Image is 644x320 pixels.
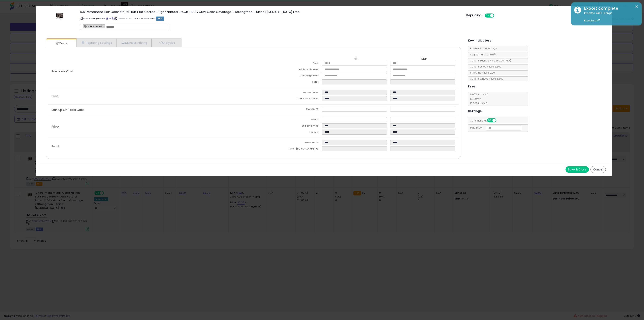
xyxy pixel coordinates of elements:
p: Markup On Total Cost [48,108,253,111]
span: $0.30 min [468,97,482,101]
a: All offer listings [109,17,111,20]
td: Mark Up % [253,107,322,113]
td: Landed [253,130,322,136]
span: Map Price: [468,126,522,129]
span: Current Buybox Price: [468,59,511,62]
span: 8.00 % for <= $10 [468,93,488,105]
p: Fees [48,95,253,98]
h5: Key Indicators [468,38,491,43]
p: Purchase Cost [48,70,253,73]
td: Additional Costs [253,67,322,73]
span: OFF [496,119,502,122]
th: Min [322,57,390,61]
td: Shipping Costs [253,73,322,79]
img: 4181vIRf+PL._SL60_.jpg [54,10,66,22]
span: Avg. Win Price 24h: N/A [468,53,496,56]
a: Analytics [152,38,181,47]
button: Cancel [590,166,606,173]
p: Profit [48,145,253,148]
span: Current Landed Price: $62.00 [468,77,504,80]
span: OFF [494,14,500,17]
h5: Settings [468,109,482,114]
td: Profit [PERSON_NAME] % [253,146,322,153]
span: $62.00 [495,59,511,62]
div: Export complete [581,5,639,11]
span: ON [487,119,492,122]
span: Sale Price OFF [83,25,102,28]
a: Costs [46,39,76,47]
span: Consider CPT: [468,119,502,122]
td: Shipping Price [253,123,322,130]
h5: Fees [468,84,476,89]
button: × [635,4,638,9]
span: Current Listed Price: $62.00 [468,65,502,68]
td: Total [253,79,322,86]
a: Business Pricing [116,38,152,47]
td: Gross Profit [253,140,322,146]
p: Price [48,125,253,128]
h3: IGK Permanent Hair Color Kit | 6N But First Coffee - Light Natural Brown | 100% Gray Color Covera... [80,10,460,13]
td: Amazon Fees [253,90,322,96]
span: 15.00 % for > $10 [468,102,487,105]
th: Max [390,57,459,61]
span: ( FBA ) [505,59,511,62]
span: BuyBox Share 24h: N/A [468,47,497,50]
span: FBM [156,17,164,21]
h5: Repricing: [466,14,482,17]
span: ON [485,14,490,17]
a: Download [584,19,600,22]
button: Save & Close [566,166,589,173]
a: × [103,24,105,28]
td: Listed [253,117,322,123]
td: Total Costs & Fees [253,96,322,102]
a: Repricing Settings [76,38,116,47]
div: Exported 2430 listings. [581,11,639,23]
td: Cost [253,61,322,67]
a: Your listing only [112,17,114,20]
span: Shipping Price: $0.00 [468,71,495,74]
a: BuyBox page [106,17,108,20]
p: ASIN: B0DMQM7W9N | SKU: D-IGK-402642-PK2-WS-FBM [80,15,460,22]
